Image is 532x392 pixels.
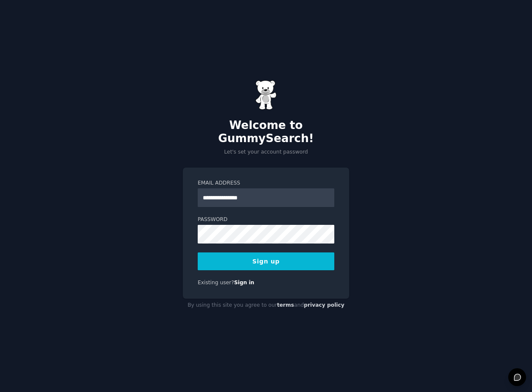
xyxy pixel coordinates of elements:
[183,299,349,312] div: By using this site you agree to our and
[234,280,255,286] a: Sign in
[304,302,344,308] a: privacy policy
[277,302,294,308] a: terms
[198,216,334,224] label: Password
[198,252,334,270] button: Sign up
[198,179,334,187] label: Email Address
[183,148,349,156] p: Let's set your account password
[255,80,277,110] img: Gummy Bear
[198,280,234,286] span: Existing user?
[183,119,349,146] h2: Welcome to GummySearch!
